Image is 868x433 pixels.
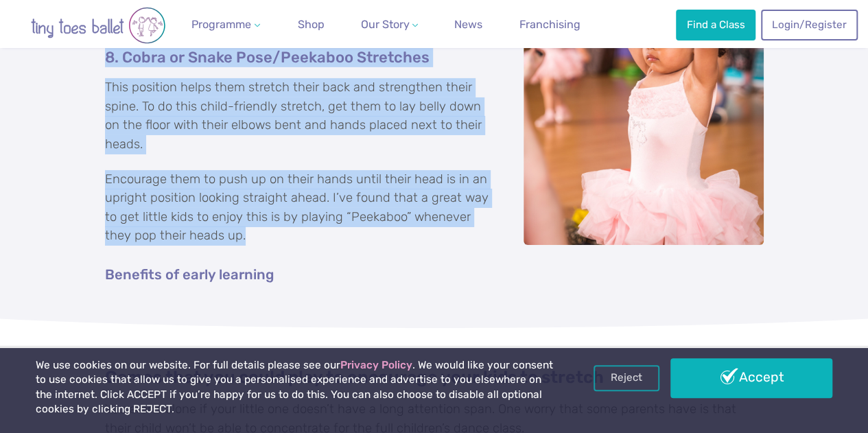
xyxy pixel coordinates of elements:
a: Accept [670,358,832,398]
span: Franchising [519,18,580,31]
span: Our Story [360,18,409,31]
a: Reject [594,365,659,391]
a: Franchising [514,11,586,38]
a: Programme [186,11,266,38]
a: Find a Class [676,10,755,40]
p: This position helps them stretch their back and strengthen their spine. To do this child-friendly... [105,78,764,154]
span: News [454,18,482,31]
a: Benefits of early learning [105,268,274,283]
a: News [449,11,488,38]
img: tiny toes ballet [16,7,180,44]
a: Our Story [355,11,423,38]
h5: 8. Cobra or Snake Pose/Peekaboo Stretches [105,48,764,67]
span: Programme [191,18,251,31]
a: Login/Register [761,10,857,40]
p: We use cookies on our website. For full details please see our . We would like your consent to us... [36,358,554,417]
p: Encourage them to push up on their hands until their head is in an upright position looking strai... [105,170,764,246]
a: Privacy Policy [340,359,412,371]
span: Shop [298,18,325,31]
a: Shop [292,11,330,38]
